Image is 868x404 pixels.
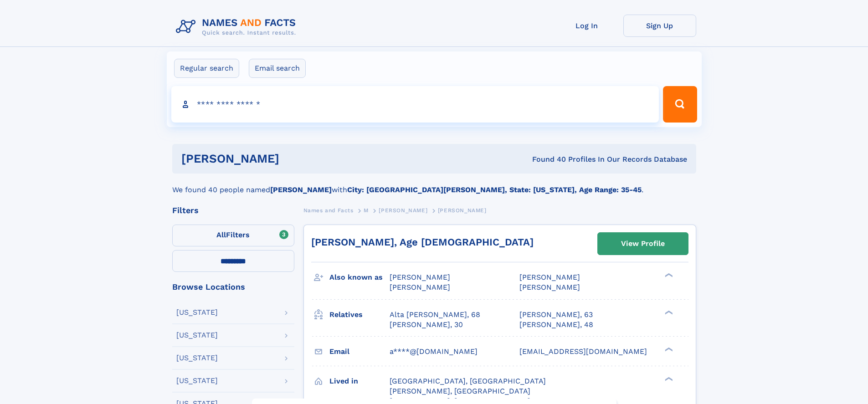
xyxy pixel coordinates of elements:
[519,320,593,330] a: [PERSON_NAME], 48
[172,206,294,215] div: Filters
[623,15,696,37] a: Sign Up
[176,332,218,339] div: [US_STATE]
[379,205,427,216] a: [PERSON_NAME]
[663,309,673,315] div: ❯
[172,283,294,291] div: Browse Locations
[174,59,239,78] label: Regular search
[519,283,580,291] span: [PERSON_NAME]
[270,185,332,194] b: [PERSON_NAME]
[176,354,218,362] div: [US_STATE]
[379,207,427,214] span: [PERSON_NAME]
[663,376,673,382] div: ❯
[519,310,593,320] a: [PERSON_NAME], 63
[329,373,390,389] h3: Lived in
[311,236,534,248] a: [PERSON_NAME], Age [DEMOGRAPHIC_DATA]
[329,307,390,322] h3: Relatives
[663,272,673,278] div: ❯
[390,310,480,320] a: Alta [PERSON_NAME], 68
[181,153,406,164] h1: [PERSON_NAME]
[172,15,303,39] img: Logo Names and Facts
[172,225,294,246] label: Filters
[364,205,369,216] a: M
[347,185,642,194] b: City: [GEOGRAPHIC_DATA][PERSON_NAME], State: [US_STATE], Age Range: 35-45
[303,205,354,216] a: Names and Facts
[438,207,487,214] span: [PERSON_NAME]
[171,86,659,123] input: search input
[176,377,218,384] div: [US_STATE]
[406,154,687,164] div: Found 40 Profiles In Our Records Database
[390,320,463,330] a: [PERSON_NAME], 30
[249,59,306,78] label: Email search
[176,309,218,316] div: [US_STATE]
[663,86,697,123] button: Search Button
[390,387,530,395] span: [PERSON_NAME], [GEOGRAPHIC_DATA]
[364,207,369,214] span: M
[621,233,665,254] div: View Profile
[390,283,450,291] span: [PERSON_NAME]
[663,346,673,352] div: ❯
[329,344,390,359] h3: Email
[390,377,546,385] span: [GEOGRAPHIC_DATA], [GEOGRAPHIC_DATA]
[172,174,696,195] div: We found 40 people named with .
[390,273,450,281] span: [PERSON_NAME]
[519,273,580,281] span: [PERSON_NAME]
[519,347,647,356] span: [EMAIL_ADDRESS][DOMAIN_NAME]
[550,15,623,37] a: Log In
[598,233,688,255] a: View Profile
[329,270,390,285] h3: Also known as
[216,230,226,239] span: All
